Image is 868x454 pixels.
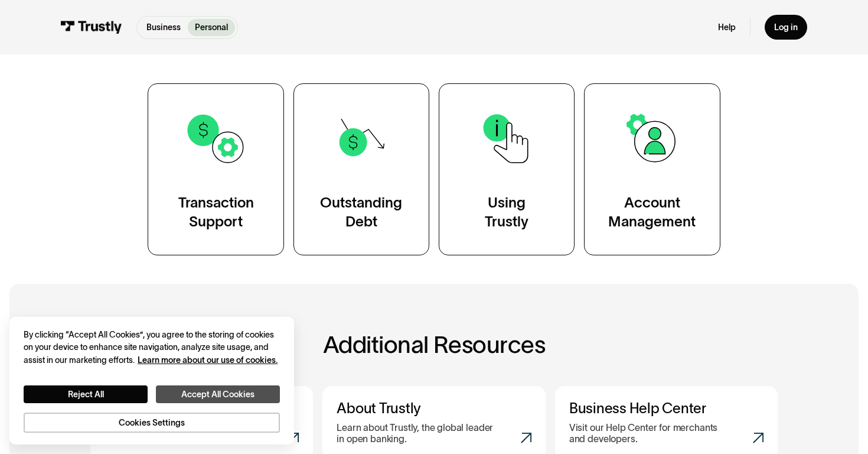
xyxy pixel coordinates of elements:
[765,15,807,40] a: Log in
[337,422,496,445] p: Learn about Trustly, the global leader in open banking.
[293,83,429,255] a: OutstandingDebt
[139,19,188,36] a: Business
[148,83,283,255] a: TransactionSupport
[485,193,528,231] div: Using Trustly
[24,385,148,403] button: Reject All
[320,193,402,231] div: Outstanding Debt
[9,317,294,445] div: Cookie banner
[569,422,729,445] p: Visit our Help Center for merchants and developers.
[718,22,736,33] a: Help
[188,19,235,36] a: Personal
[337,400,531,417] h3: About Trustly
[146,21,181,34] p: Business
[156,385,280,403] button: Accept All Cookies
[439,83,575,255] a: UsingTrustly
[195,21,228,34] p: Personal
[24,413,280,433] button: Cookies Settings
[178,193,254,231] div: Transaction Support
[608,193,696,231] div: Account Management
[24,329,280,433] div: Privacy
[61,21,122,34] img: Trustly Logo
[774,22,798,33] div: Log in
[90,332,778,358] h2: Additional Resources
[569,400,763,417] h3: Business Help Center
[24,329,280,366] div: By clicking “Accept All Cookies”, you agree to the storing of cookies on your device to enhance s...
[138,355,278,365] a: More information about your privacy, opens in a new tab
[584,83,720,255] a: AccountManagement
